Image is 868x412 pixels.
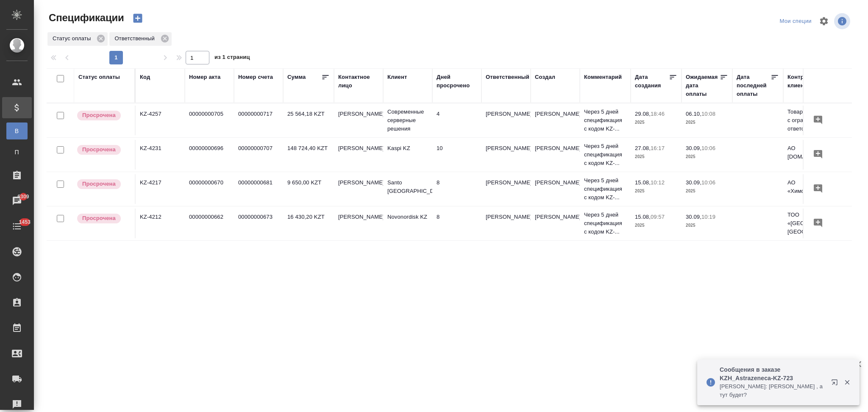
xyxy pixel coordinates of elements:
div: Контактное лицо [338,73,379,90]
p: Просрочена [82,214,116,223]
div: Контрагент клиента [787,73,828,90]
td: 4 [432,106,481,135]
div: Сумма [287,73,306,81]
a: 1453 [2,216,32,237]
p: Современные серверные решения [387,108,428,133]
button: Закрыть [838,379,856,386]
div: Номер счета [238,73,273,81]
td: 00000000696 [185,140,234,170]
div: Код [140,73,150,81]
td: KZ-4257 [136,106,185,135]
button: Открыть в новой вкладке [826,374,846,394]
p: 10:19 [701,214,715,220]
p: 10:08 [701,111,715,117]
td: [PERSON_NAME] [531,174,580,204]
p: Просрочена [82,145,116,154]
p: 30.09, [686,179,701,186]
p: Через 5 дней спецификация с кодом KZ-... [584,176,626,202]
p: 15.08, [635,214,651,220]
div: Создал [535,73,555,81]
td: 10 [432,140,481,170]
p: 29.08, [635,111,651,117]
p: 2025 [635,187,677,195]
td: 00000000681 [234,174,283,204]
td: 25 564,18 KZT [283,106,334,135]
span: из 1 страниц [214,52,250,64]
span: Посмотреть информацию [834,13,852,29]
td: [PERSON_NAME] [481,174,531,204]
a: В [6,122,28,139]
a: П [6,144,28,161]
p: 15.08, [635,179,651,186]
p: Просрочена [82,180,116,188]
td: [PERSON_NAME] [334,209,383,238]
td: KZ-4231 [136,140,185,170]
p: 06.10, [686,111,701,117]
td: 148 724,40 KZT [283,140,334,170]
p: 10:06 [701,179,715,186]
p: АО [DOMAIN_NAME] [787,144,828,161]
td: 9 650,00 KZT [283,174,334,204]
td: [PERSON_NAME] [481,106,531,135]
span: В [11,127,23,135]
td: 8 [432,174,481,204]
p: 30.09, [686,145,701,151]
p: 2025 [635,153,677,161]
div: Статус оплаты [78,73,120,81]
td: 00000000717 [234,106,283,135]
p: [PERSON_NAME]: [PERSON_NAME] , а тут будет? [720,382,826,399]
div: Номер акта [189,73,220,81]
td: [PERSON_NAME] [334,106,383,135]
td: [PERSON_NAME] [334,174,383,204]
p: 2025 [686,187,728,195]
p: Статус оплаты [53,34,94,43]
button: Создать [128,11,148,25]
td: [PERSON_NAME] [531,106,580,135]
p: 2025 [686,118,728,127]
p: 09:57 [651,214,665,220]
a: 6309 [2,190,32,212]
span: Настроить таблицу [814,11,834,31]
td: 00000000673 [234,209,283,238]
p: Сообщения в заказе KZH_Astrazeneca-KZ-723 [720,365,826,382]
div: Ответственный [486,73,529,81]
p: 2025 [686,153,728,161]
p: Через 5 дней спецификация с кодом KZ-... [584,211,626,236]
td: KZ-4212 [136,209,185,238]
p: Ответственный [114,34,157,43]
div: Дата последней оплаты [737,73,771,98]
p: Просрочена [82,111,116,120]
p: 2025 [635,118,677,127]
span: 1453 [14,218,36,226]
td: [PERSON_NAME] [334,140,383,170]
td: [PERSON_NAME] [481,209,531,238]
p: 10:06 [701,145,715,151]
div: Комментарий [584,73,622,81]
td: [PERSON_NAME] [531,140,580,170]
p: ТОО «[GEOGRAPHIC_DATA] [GEOGRAPHIC_DATA]» [787,211,828,236]
td: 00000000707 [234,140,283,170]
p: 18:46 [651,111,665,117]
div: Статус оплаты [47,32,108,46]
p: Santo [GEOGRAPHIC_DATA] [387,178,428,195]
td: 8 [432,209,481,238]
div: Дата создания [635,73,669,90]
p: 2025 [635,221,677,230]
td: 00000000662 [185,209,234,238]
td: [PERSON_NAME] [531,209,580,238]
td: 16 430,20 KZT [283,209,334,238]
span: Спецификации [47,11,124,25]
td: [PERSON_NAME] [481,140,531,170]
p: Novonordisk KZ [387,213,428,221]
span: 6309 [12,192,34,201]
td: KZ-4217 [136,174,185,204]
div: Клиент [387,73,407,81]
p: Через 5 дней спецификация с кодом KZ-... [584,108,626,133]
span: П [11,148,23,156]
td: 00000000670 [185,174,234,204]
td: 00000000705 [185,106,234,135]
p: 10:12 [651,179,665,186]
p: АО «Химфарм» [787,178,828,195]
p: Через 5 дней спецификация с кодом KZ-... [584,142,626,167]
div: split button [777,15,814,28]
